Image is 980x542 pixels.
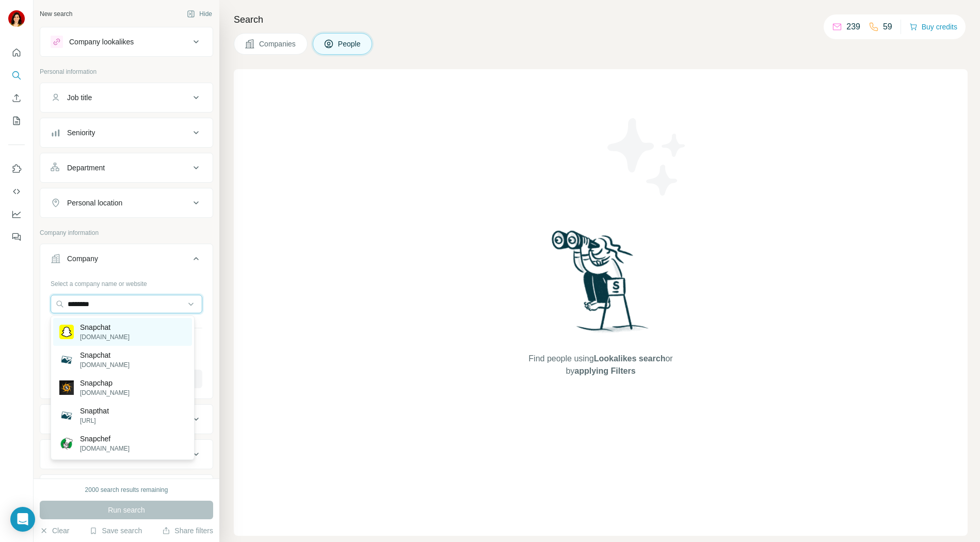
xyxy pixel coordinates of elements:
[59,325,74,339] img: Snapchat
[8,66,25,85] button: Search
[85,485,168,495] div: 2000 search results remaining
[8,205,25,224] button: Dashboard
[67,127,95,138] div: Seniority
[59,436,74,451] img: Snapchef
[80,360,130,370] p: [DOMAIN_NAME]
[40,155,213,180] button: Department
[8,43,25,62] button: Quick start
[180,6,219,22] button: Hide
[909,20,957,34] button: Buy credits
[80,434,130,444] p: Snapchef
[80,350,130,360] p: Snapchat
[8,111,25,130] button: My lists
[40,85,213,110] button: Job title
[40,9,72,19] div: New search
[338,39,362,49] span: People
[80,322,130,332] p: Snapchat
[8,228,25,246] button: Feedback
[40,246,213,275] button: Company
[67,92,92,103] div: Job title
[8,182,25,201] button: Use Surfe API
[8,10,25,27] img: Avatar
[59,380,74,395] img: Snapchap
[40,477,213,502] button: Annual revenue ($)
[162,525,213,536] button: Share filters
[89,525,142,536] button: Save search
[40,442,213,467] button: HQ location
[67,253,98,264] div: Company
[69,37,134,47] div: Company lookalikes
[574,366,635,375] span: applying Filters
[51,275,202,289] div: Select a company name or website
[601,110,694,203] img: Surfe Illustration - Stars
[40,67,213,76] p: Personal information
[883,21,892,33] p: 59
[234,12,968,27] h4: Search
[80,444,130,453] p: [DOMAIN_NAME]
[259,39,297,49] span: Companies
[80,378,130,388] p: Snapchap
[80,388,130,397] p: [DOMAIN_NAME]
[40,407,213,432] button: Industry
[59,353,74,367] img: Snapchat
[40,190,213,215] button: Personal location
[80,332,130,342] p: [DOMAIN_NAME]
[80,416,109,425] p: [URL]
[40,29,213,54] button: Company lookalikes
[594,354,666,363] span: Lookalikes search
[67,198,122,208] div: Personal location
[846,21,860,33] p: 239
[80,406,109,416] p: Snapthat
[518,353,683,377] span: Find people using or by
[67,163,105,173] div: Department
[8,89,25,107] button: Enrich CSV
[8,160,25,178] button: Use Surfe on LinkedIn
[40,228,213,237] p: Company information
[40,525,69,536] button: Clear
[59,408,74,423] img: Snapthat
[10,507,35,532] div: Open Intercom Messenger
[40,120,213,145] button: Seniority
[547,228,654,343] img: Surfe Illustration - Woman searching with binoculars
